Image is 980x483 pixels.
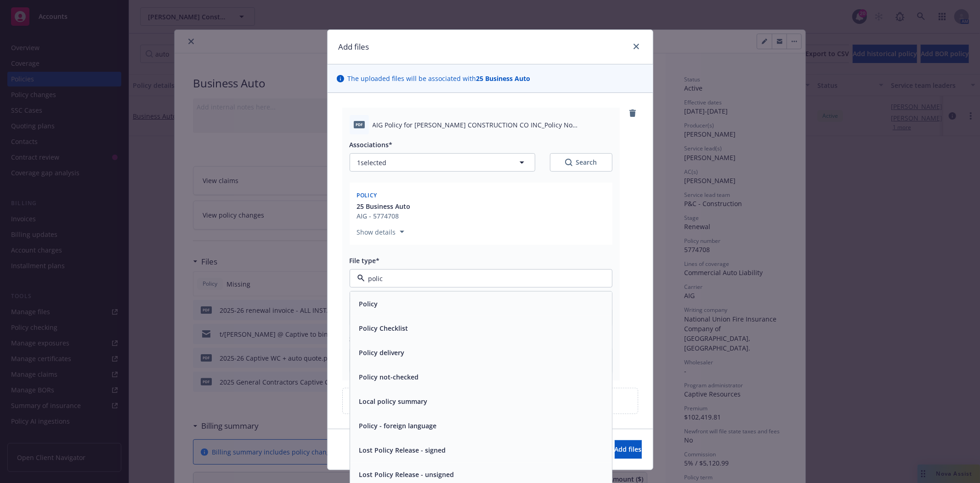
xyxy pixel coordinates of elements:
[359,372,419,382] button: Policy not-checked
[342,388,638,414] div: Upload new files
[359,299,378,309] button: Policy
[359,323,408,333] button: Policy Checklist
[359,348,405,357] button: Policy delivery
[365,274,594,283] input: Filter by keyword
[359,397,428,406] button: Local policy summary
